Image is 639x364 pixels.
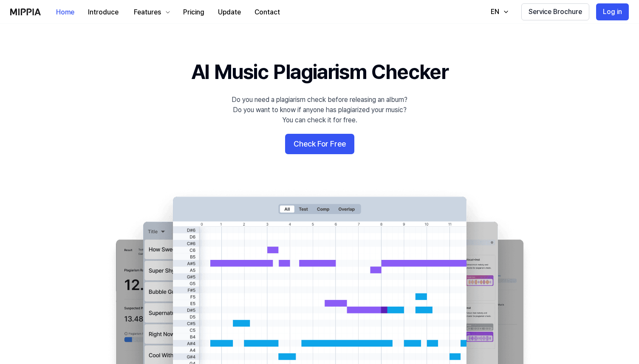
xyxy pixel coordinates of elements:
[10,8,41,15] img: logo
[81,4,125,21] button: Introduce
[49,4,81,21] button: Home
[482,3,515,20] button: EN
[232,95,407,125] div: Do you need a plagiarism check before releasing an album? Do you want to know if anyone has plagi...
[285,134,354,154] button: Check For Free
[489,7,501,17] div: EN
[176,4,211,21] button: Pricing
[125,4,176,21] button: Features
[49,0,81,24] a: Home
[596,3,629,20] button: Log in
[248,4,287,21] button: Contact
[191,58,448,86] h1: AI Music Plagiarism Checker
[211,0,248,24] a: Update
[211,4,248,21] button: Update
[521,3,589,20] button: Service Brochure
[132,7,163,17] div: Features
